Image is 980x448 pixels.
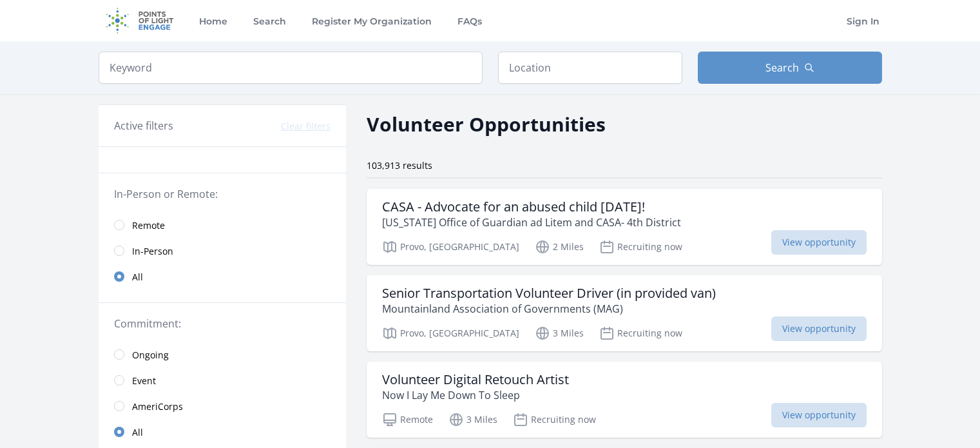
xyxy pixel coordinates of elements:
[132,245,173,258] span: In-Person
[535,239,584,255] p: 2 Miles
[99,342,346,367] a: Ongoing
[382,372,569,387] h3: Volunteer Digital Retouch Artist
[99,367,346,393] a: Event
[382,387,569,403] p: Now I Lay Me Down To Sleep
[99,238,346,264] a: In-Person
[448,412,497,427] p: 3 Miles
[382,412,433,427] p: Remote
[382,199,681,215] h3: CASA - Advocate for an abused child [DATE]!
[513,412,596,427] p: Recruiting now
[367,110,606,139] h2: Volunteer Opportunities
[99,393,346,419] a: AmeriCorps
[367,275,882,351] a: Senior Transportation Volunteer Driver (in provided van) Mountainland Association of Governments ...
[99,212,346,238] a: Remote
[114,118,173,133] h3: Active filters
[765,60,799,75] span: Search
[99,264,346,289] a: All
[132,375,156,387] span: Event
[382,301,716,317] p: Mountainland Association of Governments (MAG)
[382,286,716,301] h3: Senior Transportation Volunteer Driver (in provided van)
[367,362,882,438] a: Volunteer Digital Retouch Artist Now I Lay Me Down To Sleep Remote 3 Miles Recruiting now View op...
[99,52,483,84] input: Keyword
[114,316,331,331] legend: Commitment:
[698,52,882,84] button: Search
[114,186,331,202] legend: In-Person or Remote:
[132,219,165,232] span: Remote
[382,239,519,255] p: Provo, [GEOGRAPHIC_DATA]
[535,326,584,341] p: 3 Miles
[367,159,432,171] span: 103,913 results
[771,230,867,255] span: View opportunity
[382,215,681,230] p: [US_STATE] Office of Guardian ad Litem and CASA- 4th District
[132,426,143,439] span: All
[132,271,143,284] span: All
[599,326,682,341] p: Recruiting now
[281,120,331,133] button: Clear filters
[771,403,867,427] span: View opportunity
[771,317,867,341] span: View opportunity
[132,400,183,413] span: AmeriCorps
[367,189,882,265] a: CASA - Advocate for an abused child [DATE]! [US_STATE] Office of Guardian ad Litem and CASA- 4th ...
[498,52,682,84] input: Location
[99,419,346,445] a: All
[382,326,519,341] p: Provo, [GEOGRAPHIC_DATA]
[132,349,169,362] span: Ongoing
[599,239,682,255] p: Recruiting now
